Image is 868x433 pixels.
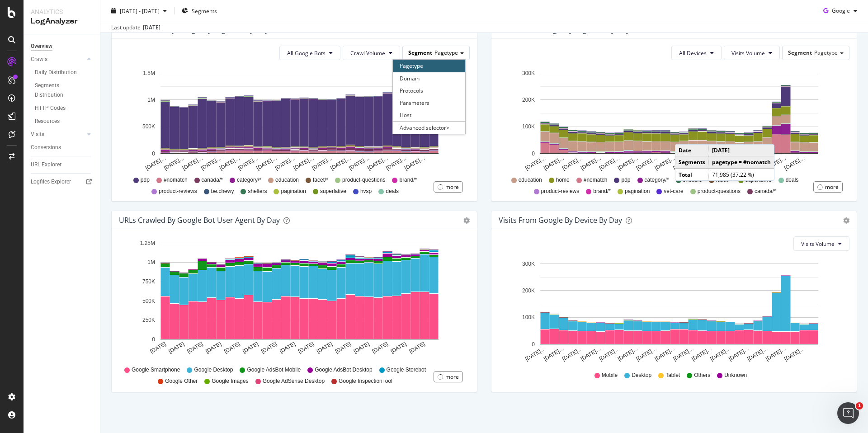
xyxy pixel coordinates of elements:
iframe: Intercom live chat [837,402,859,424]
text: 750K [142,278,155,285]
span: pdp [621,176,630,184]
div: [DATE] [143,24,160,32]
span: education [275,176,299,184]
div: Logfiles Explorer [31,177,71,187]
span: hvsp [360,188,372,195]
text: 0 [532,341,535,348]
span: product-questions [698,188,741,195]
text: 1M [147,259,155,266]
td: 71,985 (37.22 %) [709,169,774,180]
span: Crawl Volume [350,49,385,57]
text: 500K [142,298,155,304]
text: 0 [532,151,535,157]
span: vet-care [664,188,683,195]
text: [DATE] [168,341,186,355]
td: Date [675,145,709,156]
span: category/* [645,176,669,184]
text: [DATE] [353,341,371,355]
span: superlative [320,188,346,195]
svg: A chart. [119,236,467,362]
a: Conversions [31,143,94,152]
button: Visits Volume [793,236,849,251]
text: 1.25M [140,240,155,246]
span: Pagetype [814,49,838,56]
text: 500K [142,124,155,130]
span: Google Desktop [194,366,233,374]
span: home [556,176,570,184]
text: [DATE] [278,341,297,355]
a: Resources [35,117,94,126]
span: Unknown [724,372,747,379]
span: Google AdsBot Desktop [315,366,372,374]
div: Overview [31,42,52,51]
span: Desktop [632,372,651,379]
span: facet/* [313,176,328,184]
span: Visits Volume [731,49,765,57]
span: pagination [281,188,306,195]
text: 100K [522,124,535,130]
a: URL Explorer [31,160,94,169]
div: Domain [393,72,465,85]
div: Crawls [31,55,47,64]
span: Tablet [665,372,680,379]
text: [DATE] [316,341,334,355]
div: URLs Crawled by Google bot User Agent By Day [119,216,280,225]
span: Segment [408,49,432,56]
div: Conversions [31,143,61,152]
button: All Devices [671,46,722,60]
td: Total [675,169,709,180]
div: more [445,183,459,191]
span: 1 [856,402,863,409]
a: Logfiles Explorer [31,177,94,187]
span: education [519,176,542,184]
a: HTTP Codes [35,104,94,113]
button: All Google Bots [279,46,340,60]
span: product-reviews [541,188,580,195]
div: URL Explorer [31,160,61,169]
text: 300K [522,70,535,76]
div: Parameters [393,97,465,109]
button: Segments [178,4,221,18]
span: deals [786,176,799,184]
span: be.chewy [211,188,234,195]
div: Resources [35,117,60,126]
span: #nomatch [164,176,188,184]
span: Visits Volume [801,240,835,248]
span: brand/* [399,176,417,184]
span: Google Images [212,377,248,385]
text: [DATE] [186,341,204,355]
div: Protocols [393,85,465,97]
svg: A chart. [499,258,846,363]
td: [DATE] [709,145,774,156]
a: Segments Distribution [35,81,94,100]
span: #nomatch [584,176,608,184]
span: All Google Bots [287,49,325,57]
div: LogAnalyzer [31,16,93,27]
div: gear [843,217,849,224]
text: 0 [152,336,155,343]
span: Mobile [602,372,618,379]
text: 200K [522,97,535,103]
text: [DATE] [408,341,426,355]
span: canada/* [202,176,223,184]
button: [DATE] - [DATE] [108,4,170,18]
div: Visits [31,130,44,139]
span: Google Smartphone [132,366,180,374]
span: All Devices [679,49,707,57]
span: Google AdSense Desktop [263,377,325,385]
div: Segments Distribution [35,81,85,100]
div: Visits From Google By Device By Day [499,216,622,225]
div: gear [463,217,470,224]
span: Google InspectionTool [339,377,392,385]
span: pagination [625,188,650,195]
span: Google Other [165,377,198,385]
span: product-questions [342,176,385,184]
text: [DATE] [149,341,167,355]
text: [DATE] [260,341,278,355]
div: Analytics [31,7,93,16]
a: Overview [31,42,94,51]
span: Google [832,7,850,14]
text: [DATE] [204,341,222,355]
text: 250K [142,317,155,323]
